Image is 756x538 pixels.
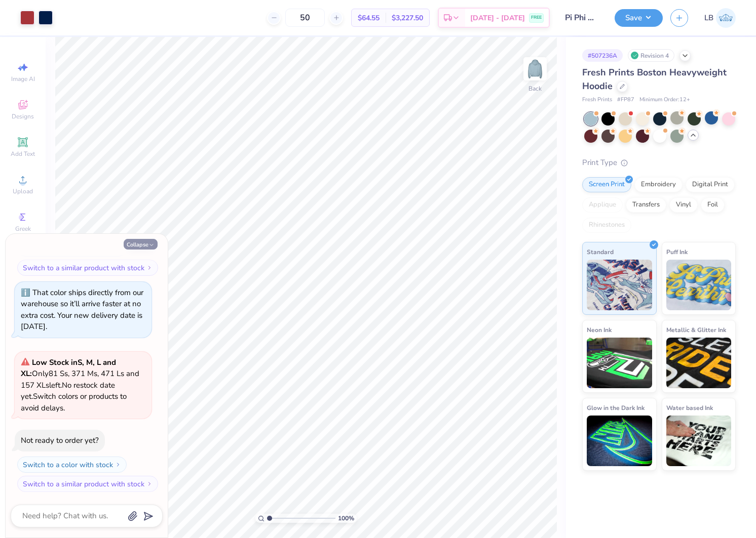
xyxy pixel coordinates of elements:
img: Switch to a similar product with stock [146,265,153,271]
span: Neon Ink [587,324,612,335]
div: Embroidery [634,177,683,192]
img: Water based Ink [666,416,732,466]
div: Revision 4 [628,49,674,62]
button: Switch to a similar product with stock [17,260,158,276]
img: Metallic & Glitter Ink [666,338,732,388]
span: FREE [531,14,542,21]
div: Screen Print [582,177,631,192]
div: Digital Print [686,177,735,192]
img: Switch to a similar product with stock [146,481,153,487]
span: # FP87 [617,96,634,104]
div: Transfers [626,197,666,213]
img: Switch to a color with stock [115,462,121,468]
div: # 507236A [582,49,623,62]
div: Print Type [582,157,736,169]
span: Fresh Prints [582,96,612,104]
span: Greek [15,225,31,233]
button: Switch to a similar product with stock [17,476,158,492]
img: Standard [587,260,652,310]
img: Puff Ink [666,260,732,310]
img: Neon Ink [587,338,652,388]
span: Minimum Order: 12 + [639,96,690,104]
span: Upload [13,187,33,195]
div: Not ready to order yet? [21,435,99,445]
span: Add Text [11,150,35,158]
div: Foil [701,197,725,213]
img: Back [525,59,545,79]
span: Metallic & Glitter Ink [666,324,726,335]
div: Applique [582,197,623,213]
span: LB [704,12,713,24]
strong: Low Stock in S, M, L and XL : [21,357,116,379]
button: Save [615,9,663,27]
span: Designs [12,112,34,120]
span: [DATE] - [DATE] [470,13,525,23]
button: Switch to a color with stock [17,457,127,473]
input: Untitled Design [557,8,607,28]
span: 100 % [338,514,354,523]
div: Back [528,84,542,93]
span: No restock date yet. [21,380,115,402]
span: Water based Ink [666,402,713,413]
div: Vinyl [669,197,698,213]
span: Fresh Prints Boston Heavyweight Hoodie [582,66,727,92]
button: Collapse [124,239,158,250]
span: $64.55 [358,13,380,23]
img: Glow in the Dark Ink [587,416,652,466]
span: Only 81 Ss, 371 Ms, 471 Ls and 157 XLs left. Switch colors or products to avoid delays. [21,357,139,413]
span: Image AI [11,75,35,83]
button: Switch to a color with stock [17,240,127,257]
a: LB [704,8,736,28]
div: Rhinestones [582,218,631,233]
span: Standard [587,246,614,257]
span: Glow in the Dark Ink [587,402,645,413]
div: That color ships directly from our warehouse so it’ll arrive faster at no extra cost. Your new de... [21,287,143,332]
img: Laken Brown [716,8,736,28]
span: $3,227.50 [392,13,423,23]
input: – – [285,9,325,27]
span: Puff Ink [666,246,688,257]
